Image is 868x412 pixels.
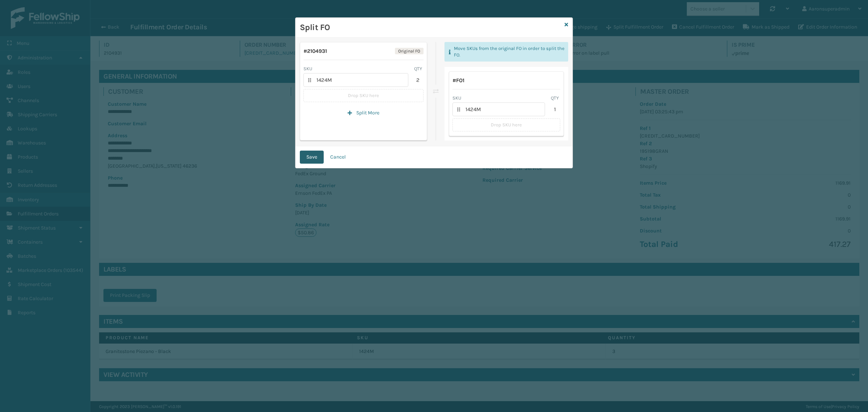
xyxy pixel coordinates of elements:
button: Save [300,151,324,164]
div: Move SKUs from the original FO in order to split the FO. [444,42,568,62]
p: Drop SKU here [452,118,560,131]
div: 1 [549,105,560,114]
div: 1424M [303,73,408,87]
div: QTY [549,94,560,102]
div: # FO1 [452,76,464,85]
h3: Split FO [300,22,330,33]
div: # 2104931 [303,47,327,55]
div: Original FO [395,48,424,54]
button: Cancel [324,151,352,164]
div: SKU [452,94,545,102]
div: SKU [303,64,408,73]
div: QTY [413,64,424,73]
p: Drop SKU here [303,89,424,102]
div: 1424M [452,102,545,116]
button: Split More [341,106,386,119]
div: 2 [413,76,424,84]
